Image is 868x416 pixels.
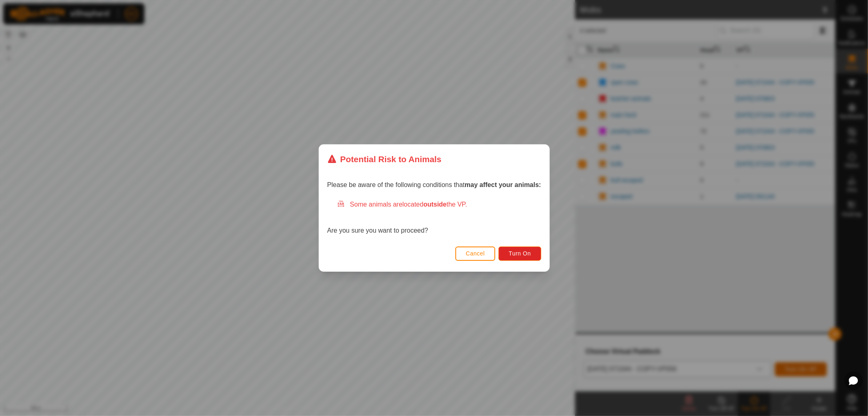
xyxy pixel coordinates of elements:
[455,247,495,261] button: Cancel
[423,201,446,208] strong: outside
[498,247,541,261] button: Turn On
[402,201,467,208] span: located the VP.
[466,250,485,257] span: Cancel
[327,153,442,165] div: Potential Risk to Animals
[327,181,541,188] span: Please be aware of the following conditions that
[509,250,531,257] span: Turn On
[337,200,541,209] div: Some animals are
[465,181,541,188] strong: may affect your animals:
[327,200,541,236] div: Are you sure you want to proceed?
